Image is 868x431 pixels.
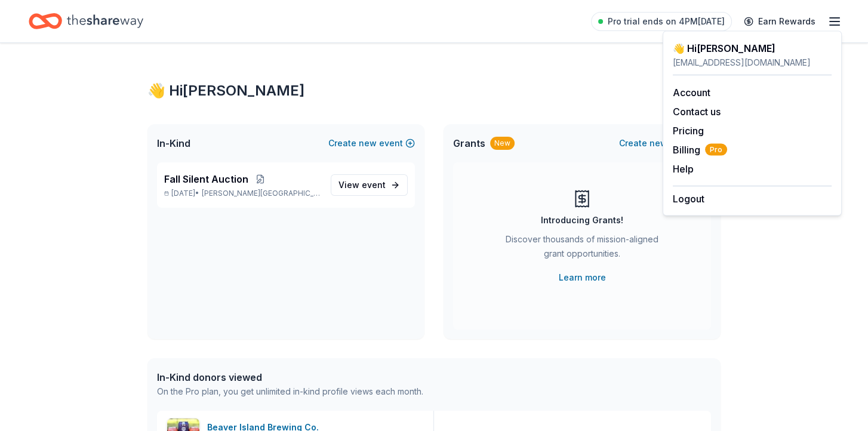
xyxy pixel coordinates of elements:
div: On the Pro plan, you get unlimited in-kind profile views each month. [157,384,423,399]
span: In-Kind [157,136,190,150]
span: View [338,178,386,192]
a: Earn Rewards [737,11,823,32]
button: Help [673,162,694,176]
div: Introducing Grants! [541,213,623,227]
button: BillingPro [673,143,727,157]
a: Learn more [559,270,606,285]
button: Createnewproject [619,136,711,150]
p: [DATE] • [164,189,321,198]
div: [EMAIL_ADDRESS][DOMAIN_NAME] [673,56,832,70]
a: Pricing [673,125,704,137]
span: Billing [673,143,727,157]
div: 👋 Hi [PERSON_NAME] [147,81,721,100]
a: View event [331,174,408,196]
span: Pro [705,144,727,156]
div: New [490,137,515,150]
div: In-Kind donors viewed [157,370,423,384]
span: [PERSON_NAME][GEOGRAPHIC_DATA], [GEOGRAPHIC_DATA] [202,189,321,198]
button: Logout [673,192,704,206]
span: new [359,136,377,150]
button: Contact us [673,104,721,119]
a: Pro trial ends on 4PM[DATE] [591,12,732,31]
a: Account [673,87,710,98]
span: Grants [453,136,485,150]
span: Pro trial ends on 4PM[DATE] [608,14,725,29]
button: Createnewevent [328,136,415,150]
div: Discover thousands of mission-aligned grant opportunities. [501,232,663,266]
span: event [362,180,386,190]
div: 👋 Hi [PERSON_NAME] [673,41,832,56]
span: new [650,136,667,150]
span: Fall Silent Auction [164,172,248,186]
a: Home [29,7,143,35]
